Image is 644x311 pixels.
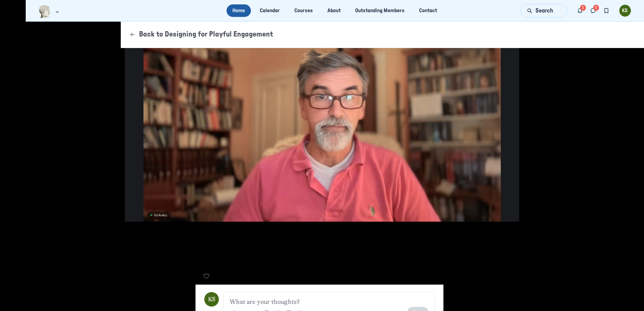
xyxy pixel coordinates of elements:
[254,4,285,17] a: Calendar
[288,4,319,17] a: Courses
[227,4,251,17] a: Home
[600,4,613,17] button: Bookmarks
[521,4,567,17] button: Search
[204,292,219,307] div: KS
[349,4,411,17] a: Outstanding Members
[587,4,600,17] button: Direct messages
[619,5,631,17] button: User menu options
[574,4,587,17] button: Notifications
[413,4,443,17] a: Contact
[202,271,211,281] button: Like the 🎥 Replay: The Magic Circle of the Visitor Experience [Designing for Playful Engagement S...
[39,5,51,18] img: Museums as Progress logo
[39,4,61,19] button: Museums as Progress logo
[129,29,273,40] button: Back to Designing for Playful Engagement
[322,4,347,17] a: About
[619,5,631,17] div: KS
[121,22,644,48] header: Page Header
